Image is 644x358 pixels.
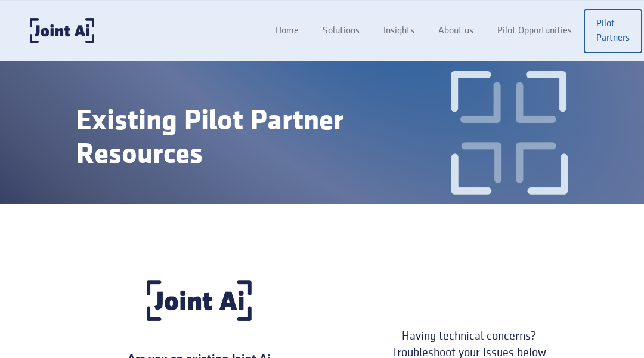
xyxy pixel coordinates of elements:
a: Pilot Opportunities [485,20,584,42]
a: Solutions [311,20,371,42]
a: Home [264,20,311,42]
a: home [30,18,94,43]
div: Existing Pilot Partner Resources [76,105,451,172]
a: About us [426,20,485,42]
a: Pilot Partners [584,9,642,53]
a: Insights [371,20,426,42]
